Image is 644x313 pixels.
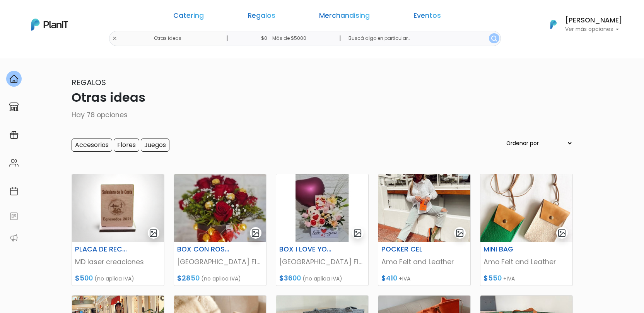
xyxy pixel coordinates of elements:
[339,34,341,43] p: |
[413,12,441,22] a: Eventos
[399,275,410,282] span: +IVA
[31,19,68,31] img: PlanIt Logo
[378,174,471,286] a: gallery-light POCKER CEL Amo Felt and Leather $410 +IVA
[279,257,365,267] p: [GEOGRAPHIC_DATA] Flowers
[377,245,440,253] h6: POCKER CEL
[112,36,117,41] img: close-6986928ebcb1d6c9903e3b54e860dbc4d054630f23adef3a32610726dff6a82b.svg
[276,174,368,242] img: thumb_Captura_de_pantalla_2023-11-08_163946.jpg
[226,34,228,43] p: |
[480,174,572,242] img: thumb_mini_bag1.jpg
[483,257,569,267] p: Amo Felt and Leather
[173,245,236,253] h6: BOX CON ROSAS
[353,229,362,238] img: gallery-light
[480,174,573,286] a: gallery-light MINI BAG Amo Felt and Leather $550 +IVA
[302,275,342,282] span: (no aplica IVA)
[72,88,573,107] p: Otras ideas
[201,275,241,282] span: (no aplica IVA)
[94,275,134,282] span: (no aplica IVA)
[381,257,467,267] p: Amo Felt and Leather
[545,16,562,33] img: PlanIt Logo
[174,174,266,286] a: gallery-light BOX CON ROSAS [GEOGRAPHIC_DATA] Flowers $2850 (no aplica IVA)
[9,158,19,168] img: people-662611757002400ad9ed0e3c099ab2801c6687ba6c219adb57efc949bc21e19d.svg
[9,130,19,140] img: campaigns-02234683943229c281be62815700db0a1741e53638e28bf9629b52c665b00959.svg
[503,275,515,282] span: +IVA
[75,274,93,283] span: $500
[72,174,164,286] a: gallery-light PLACA DE RECONOCIMIENTO EN MADERA MD laser creaciones $500 (no aplica IVA)
[72,110,573,120] p: Hay 78 opciones
[491,36,497,41] img: search_button-432b6d5273f82d61273b3651a40e1bd1b912527efae98b1b7a1b2c0702e16a8d.svg
[540,14,622,34] button: PlanIt Logo [PERSON_NAME] Ver más opciones
[279,274,301,283] span: $3600
[378,174,470,242] img: thumb_pocket_cel_1.jpg
[141,139,169,152] input: Juegos
[557,229,566,238] img: gallery-light
[275,245,338,253] h6: BOX I LOVE YOU SURTIDO
[72,77,573,88] p: Regalos
[381,274,397,283] span: $410
[319,12,370,22] a: Merchandising
[177,257,263,267] p: [GEOGRAPHIC_DATA] Flowers
[483,274,502,283] span: $550
[72,174,164,242] img: thumb_Placa_de_reconocimiento_en_Madera-PhotoRoom.png
[9,233,19,243] img: partners-52edf745621dab592f3b2c58e3bca9d71375a7ef29c3b500c9f145b62cc070d4.svg
[149,229,158,238] img: gallery-light
[479,245,542,253] h6: MINI BAG
[342,31,501,46] input: Buscá algo en particular..
[72,139,112,152] input: Accesorios
[9,74,19,84] img: home-e721727adea9d79c4d83392d1f703f7f8bce08238fde08b1acbfd93340b81755.svg
[276,174,369,286] a: gallery-light BOX I LOVE YOU SURTIDO [GEOGRAPHIC_DATA] Flowers $3600 (no aplica IVA)
[114,139,139,152] input: Flores
[174,174,266,242] img: thumb_Screenshot_20220420-134309_Instagram.jpg
[173,12,204,22] a: Catering
[9,212,19,221] img: feedback-78b5a0c8f98aac82b08bfc38622c3050aee476f2c9584af64705fc4e61158814.svg
[177,274,200,283] span: $2850
[9,102,19,111] img: marketplace-4ceaa7011d94191e9ded77b95e3339b90024bf715f7c57f8cf31f2d8c509eaba.svg
[565,17,622,24] h6: [PERSON_NAME]
[565,27,622,32] p: Ver más opciones
[251,229,260,238] img: gallery-light
[248,12,275,22] a: Regalos
[455,229,464,238] img: gallery-light
[75,257,161,267] p: MD laser creaciones
[70,245,134,253] h6: PLACA DE RECONOCIMIENTO EN MADERA
[9,186,19,196] img: calendar-87d922413cdce8b2cf7b7f5f62616a5cf9e4887200fb71536465627b3292af00.svg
